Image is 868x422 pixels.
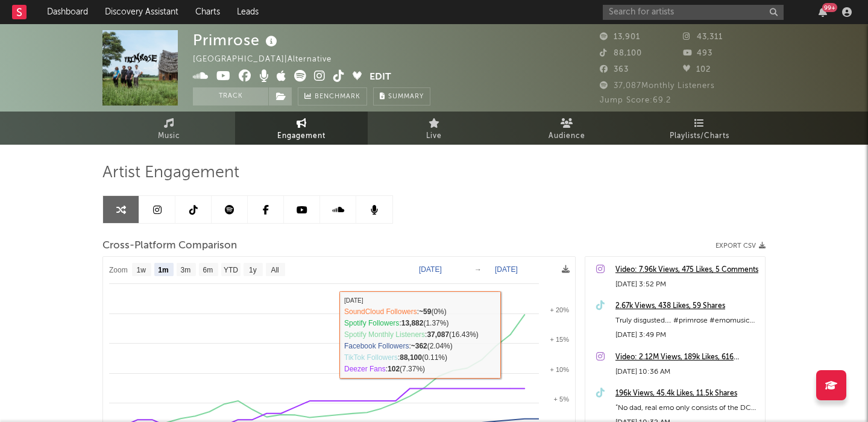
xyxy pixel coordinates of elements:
[822,3,837,12] div: 99 +
[271,266,278,274] text: All
[615,350,759,365] a: Video: 2.12M Views, 189k Likes, 616 Comments
[102,239,237,253] span: Cross-Platform Comparison
[158,129,180,143] span: Music
[554,395,570,403] text: + 5%
[249,266,257,274] text: 1y
[102,112,235,145] a: Music
[615,299,759,313] a: 2.67k Views, 438 Likes, 59 Shares
[819,7,827,17] button: 99+
[550,306,570,313] text: + 20%
[181,266,191,274] text: 3m
[109,266,128,274] text: Zoom
[550,366,570,373] text: + 10%
[615,313,759,328] div: Truly disgusted…. #primrose #emomusic #midwestemo
[277,129,325,143] span: Engagement
[426,129,442,143] span: Live
[224,266,238,274] text: YTD
[615,365,759,379] div: [DATE] 10:36 AM
[315,90,360,104] span: Benchmark
[158,266,168,274] text: 1m
[600,49,642,57] span: 88,100
[600,82,715,90] span: 37,087 Monthly Listeners
[683,33,723,41] span: 43,311
[388,93,424,100] span: Summary
[550,336,570,343] text: + 15%
[549,129,585,143] span: Audience
[603,5,784,20] input: Search for artists
[670,129,729,143] span: Playlists/Charts
[615,401,759,415] div: “No dad, real emo only consists of the DC emotional hardcore……” #primrose #midwestemo
[193,87,268,105] button: Track
[419,265,442,274] text: [DATE]
[370,70,391,85] button: Edit
[615,328,759,342] div: [DATE] 3:49 PM
[615,277,759,292] div: [DATE] 3:52 PM
[102,166,239,180] span: Artist Engagement
[235,112,368,145] a: Engagement
[193,30,280,50] div: Primrose
[368,112,500,145] a: Live
[495,265,518,274] text: [DATE]
[615,263,759,277] a: Video: 7.96k Views, 475 Likes, 5 Comments
[600,33,640,41] span: 13,901
[373,87,430,105] button: Summary
[600,66,629,74] span: 363
[615,386,759,401] a: 196k Views, 45.4k Likes, 11.5k Shares
[633,112,766,145] a: Playlists/Charts
[203,266,213,274] text: 6m
[298,87,367,105] a: Benchmark
[193,52,345,67] div: [GEOGRAPHIC_DATA] | Alternative
[500,112,633,145] a: Audience
[715,242,766,250] button: Export CSV
[474,265,482,274] text: →
[683,49,712,57] span: 493
[683,66,711,74] span: 102
[600,96,671,104] span: Jump Score: 69.2
[137,266,146,274] text: 1w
